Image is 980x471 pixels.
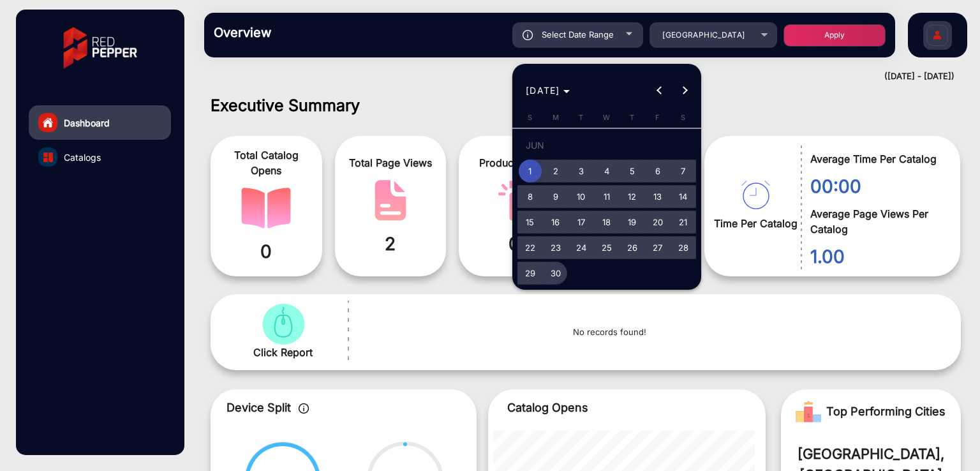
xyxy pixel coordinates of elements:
button: June 3, 2025 [568,158,594,184]
span: 24 [570,236,593,259]
button: June 14, 2025 [671,184,696,209]
span: 5 [621,160,644,183]
button: June 1, 2025 [517,158,543,184]
span: 26 [621,236,644,259]
button: June 25, 2025 [594,235,620,260]
span: 6 [646,160,669,183]
span: 11 [595,185,618,208]
button: June 6, 2025 [645,158,671,184]
span: 3 [570,160,593,183]
span: 13 [646,185,669,208]
button: June 24, 2025 [568,235,594,260]
span: 15 [519,211,542,234]
td: JUN [517,133,696,158]
button: June 21, 2025 [671,209,696,235]
span: 27 [646,236,669,259]
span: [DATE] [526,85,560,96]
span: 9 [544,185,567,208]
button: June 15, 2025 [517,209,543,235]
span: 12 [621,185,644,208]
span: 18 [595,211,618,234]
span: F [655,113,660,122]
button: June 23, 2025 [543,235,568,260]
button: June 11, 2025 [594,184,620,209]
span: 1 [519,160,542,183]
span: 10 [570,185,593,208]
span: 25 [595,236,618,259]
span: 14 [672,185,695,208]
button: June 10, 2025 [568,184,594,209]
button: June 19, 2025 [620,209,645,235]
button: June 4, 2025 [594,158,620,184]
button: June 12, 2025 [620,184,645,209]
button: June 22, 2025 [517,235,543,260]
span: 4 [595,160,618,183]
button: June 17, 2025 [568,209,594,235]
span: 19 [621,211,644,234]
span: 16 [544,211,567,234]
span: 28 [672,236,695,259]
button: June 27, 2025 [645,235,671,260]
button: June 2, 2025 [543,158,568,184]
button: June 18, 2025 [594,209,620,235]
span: 30 [544,262,567,285]
span: 8 [519,185,542,208]
span: T [630,113,634,122]
span: 17 [570,211,593,234]
button: Choose month and year [521,79,575,102]
button: June 5, 2025 [620,158,645,184]
button: June 28, 2025 [671,235,696,260]
button: Next month [672,78,698,103]
span: 2 [544,160,567,183]
button: June 13, 2025 [645,184,671,209]
button: June 9, 2025 [543,184,568,209]
span: 29 [519,262,542,285]
span: S [681,113,685,122]
button: June 8, 2025 [517,184,543,209]
button: June 16, 2025 [543,209,568,235]
span: 7 [672,160,695,183]
span: W [603,113,610,122]
button: June 30, 2025 [543,260,568,286]
span: 23 [544,236,567,259]
span: 20 [646,211,669,234]
button: June 26, 2025 [620,235,645,260]
span: T [579,113,583,122]
span: 21 [672,211,695,234]
span: 22 [519,236,542,259]
button: June 7, 2025 [671,158,696,184]
span: S [528,113,532,122]
button: Previous month [647,78,672,103]
button: June 29, 2025 [517,260,543,286]
span: M [553,113,559,122]
button: June 20, 2025 [645,209,671,235]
